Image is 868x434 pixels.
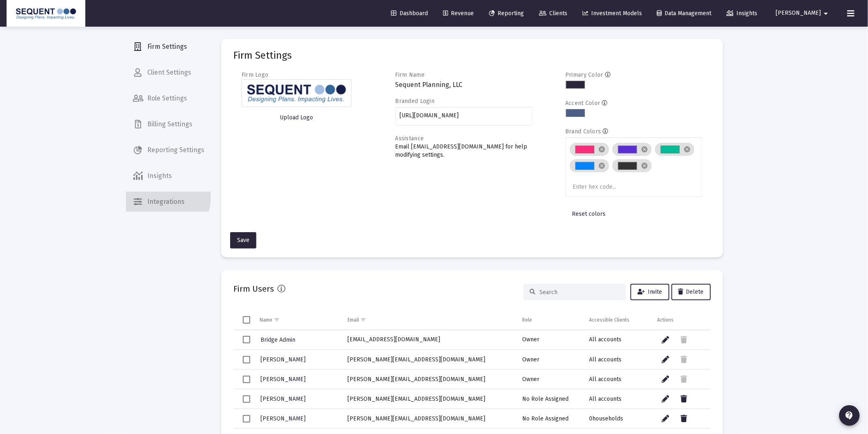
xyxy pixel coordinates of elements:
[522,317,532,323] div: Role
[126,37,211,57] a: Firm Settings
[727,10,758,17] span: Insights
[651,5,718,22] a: Data Management
[342,370,516,389] td: [PERSON_NAME][EMAIL_ADDRESS][DOMAIN_NAME]
[260,373,306,385] a: [PERSON_NAME]
[342,409,516,429] td: [PERSON_NAME][EMAIL_ADDRESS][DOMAIN_NAME]
[657,10,712,17] span: Data Management
[3,39,7,46] span: T
[489,10,524,17] span: Reporting
[3,6,469,20] span: Sequent Planning, LLC (Sequent), is an SEC Registered Investment Adviser (RIA). Sequent Planning ...
[361,317,367,323] span: Show filter options for column 'Email'
[243,316,250,324] div: Select all
[570,141,699,192] mat-chip-list: Brand colors
[395,135,424,142] label: Assistance
[522,336,539,343] span: Owner
[126,140,211,160] a: Reporting Settings
[342,330,516,350] td: [EMAIL_ADDRESS][DOMAIN_NAME]
[583,310,651,330] td: Column Accessible Clients
[565,100,600,107] label: Accent Color
[230,232,256,249] button: Save
[395,143,533,159] p: Email [EMAIL_ADDRESS][DOMAIN_NAME] for help modifying settings.
[3,39,468,72] span: hese reports are not to be construed as an offer or the solicitation of an offer to buy or sell s...
[522,376,539,383] span: Owner
[482,5,530,22] a: Reporting
[532,5,574,22] a: Clients
[260,354,306,365] a: [PERSON_NAME]
[573,184,635,190] input: Enter hex code...
[126,89,211,108] a: Role Settings
[260,334,296,346] a: Bridge Admin
[641,146,649,153] mat-icon: cancel
[684,146,691,153] mat-icon: cancel
[243,395,250,403] div: Select row
[720,5,764,22] a: Insights
[260,317,272,323] div: Name
[242,71,269,78] label: Firm Logo
[260,376,306,383] span: [PERSON_NAME]
[572,210,605,217] span: Reset colors
[637,288,662,295] span: Invite
[243,376,250,383] div: Select row
[260,395,306,402] span: [PERSON_NAME]
[678,288,704,295] span: Delete
[651,310,711,330] td: Column Actions
[776,10,821,17] span: [PERSON_NAME]
[630,284,669,300] button: Invite
[243,336,250,343] div: Select row
[243,356,250,363] div: Select row
[821,5,831,22] mat-icon: arrow_drop_down
[582,10,642,17] span: Investment Models
[598,162,606,169] mat-icon: cancel
[342,389,516,409] td: [PERSON_NAME][EMAIL_ADDRESS][DOMAIN_NAME]
[589,356,621,363] span: All accounts
[565,71,603,78] label: Primary Color
[766,5,841,21] button: [PERSON_NAME]
[589,317,629,323] div: Accessible Clients
[342,310,516,330] td: Column Email
[565,206,612,222] button: Reset colors
[384,5,434,22] a: Dashboard
[589,336,621,343] span: All accounts
[576,5,649,22] a: Investment Models
[395,71,425,78] label: Firm Name
[539,10,567,17] span: Clients
[233,51,292,59] mat-card-title: Firm Settings
[126,63,211,82] a: Client Settings
[348,317,359,323] div: Email
[443,10,474,17] span: Revenue
[260,413,306,425] a: [PERSON_NAME]
[598,146,606,153] mat-icon: cancel
[243,415,250,423] div: Select row
[539,289,620,296] input: Search
[589,415,623,422] span: 0 households
[126,114,211,134] a: Billing Settings
[242,110,352,126] button: Upload Logo
[565,128,601,135] label: Brand Colors
[391,10,428,17] span: Dashboard
[657,317,674,323] div: Actions
[395,79,533,91] h3: Sequent Planning, LLC
[522,415,569,422] span: No Role Assigned
[522,356,539,363] span: Owner
[274,317,280,323] span: Show filter options for column 'Name'
[260,336,295,343] span: Bridge Admin
[342,350,516,370] td: [PERSON_NAME][EMAIL_ADDRESS][DOMAIN_NAME]
[280,114,313,121] span: Upload Logo
[260,415,306,422] span: [PERSON_NAME]
[395,98,435,105] label: Branded Login
[516,310,583,330] td: Column Role
[237,237,249,244] span: Save
[126,166,211,186] a: Insights
[436,5,480,22] a: Revenue
[260,356,306,363] span: [PERSON_NAME]
[845,411,854,420] mat-icon: contact_support
[589,376,621,383] span: All accounts
[641,162,649,169] mat-icon: cancel
[126,192,211,212] a: Integrations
